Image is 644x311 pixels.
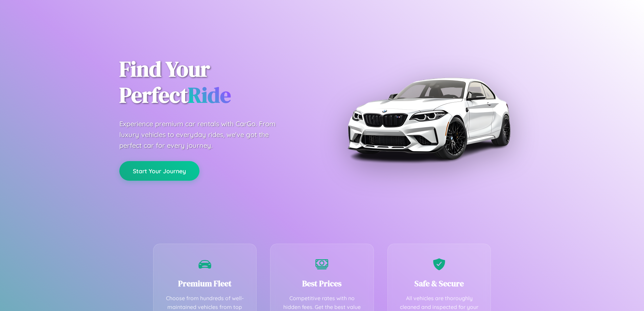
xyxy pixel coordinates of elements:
[119,161,199,181] button: Start Your Journey
[344,34,513,203] img: Premium BMW car rental vehicle
[164,278,246,289] h3: Premium Fleet
[119,118,288,151] p: Experience premium car rentals with CarGo. From luxury vehicles to everyday rides, we've got the ...
[398,278,481,289] h3: Safe & Secure
[119,56,312,108] h1: Find Your Perfect
[188,80,231,110] span: Ride
[281,278,363,289] h3: Best Prices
